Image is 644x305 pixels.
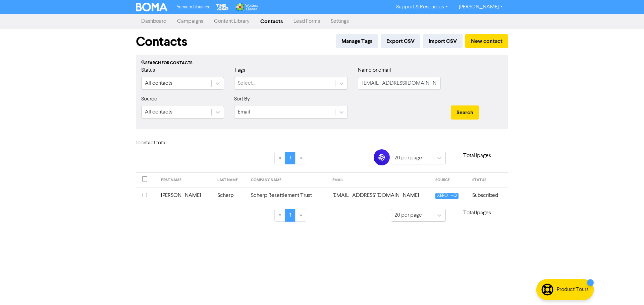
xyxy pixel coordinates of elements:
[391,2,453,12] a: Support & Resources
[446,209,508,217] p: Total 1 pages
[175,5,210,9] span: Premium Libraries:
[394,211,422,219] div: 20 per page
[336,34,378,48] button: Manage Tags
[325,15,354,28] a: Settings
[288,15,325,28] a: Lead Forms
[141,60,503,66] div: Search for contacts
[172,15,209,28] a: Campaigns
[468,173,508,187] th: STATUS
[453,2,508,12] a: [PERSON_NAME]
[136,140,190,146] h6: 1 contact total
[446,152,508,160] p: Total 1 pages
[145,79,172,87] div: All contacts
[610,273,644,305] iframe: Chat Widget
[145,108,172,116] div: All contacts
[468,187,508,204] td: Subscribed
[136,3,167,11] img: BOMA Logo
[465,34,508,48] button: New contact
[215,3,230,11] img: The Gap
[247,187,328,204] td: Scherp Resettlement Trust
[285,152,296,164] a: Page 1 is your current page
[431,173,468,187] th: SOURCE
[255,15,288,28] a: Contacts
[213,173,247,187] th: LAST NAME
[381,34,420,48] button: Export CSV
[209,15,255,28] a: Content Library
[451,105,479,120] button: Search
[238,108,250,116] div: Email
[285,209,296,222] a: Page 1 is your current page
[358,66,391,74] label: Name or email
[234,95,250,103] label: Sort By
[435,193,459,199] span: XERO_HQ
[394,154,422,162] div: 20 per page
[234,66,245,74] label: Tags
[157,187,214,204] td: [PERSON_NAME]
[328,173,431,187] th: EMAIL
[213,187,247,204] td: Scherp
[235,3,258,11] img: Wolters Kluwer
[238,79,256,87] div: Select...
[136,15,172,28] a: Dashboard
[136,34,187,50] h1: Contacts
[157,173,214,187] th: FIRST NAME
[141,95,157,103] label: Source
[247,173,328,187] th: COMPANY NAME
[423,34,463,48] button: Import CSV
[328,187,431,204] td: lizscherp@xtra.co.nz
[141,66,155,74] label: Status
